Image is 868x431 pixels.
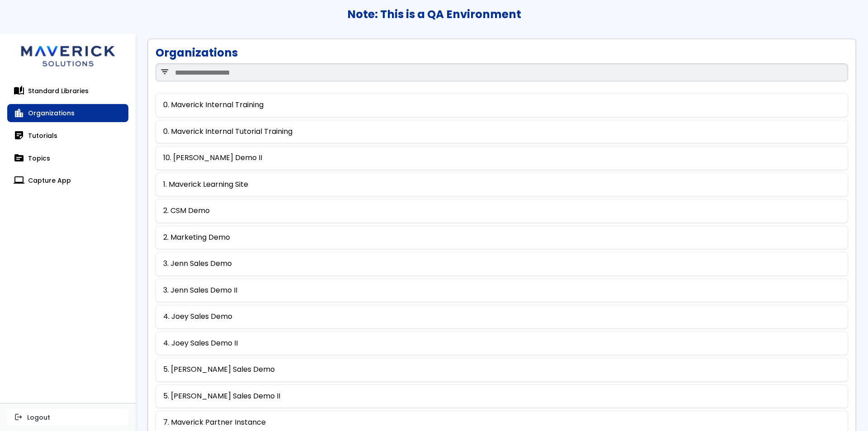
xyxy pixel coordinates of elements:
span: logout [14,413,23,421]
a: 3. Jenn Sales Demo [163,260,232,268]
a: 0. Maverick Internal Training [163,101,264,109]
a: 1. Maverick Learning Site [163,180,248,189]
a: 2. Marketing Demo [163,233,230,242]
a: 5. [PERSON_NAME] Sales Demo II [163,392,280,400]
a: 0. Maverick Internal Tutorial Training [163,128,292,136]
a: location_cityOrganizations [7,104,128,122]
button: logoutLogout [7,409,128,425]
a: 4. Joey Sales Demo [163,313,232,321]
a: computerCapture App [7,171,128,189]
span: location_city [14,109,24,118]
img: logo.svg [14,34,122,75]
a: auto_storiesStandard Libraries [7,82,128,100]
h1: Organizations [156,47,238,59]
a: topicTopics [7,149,128,167]
a: 4. Joey Sales Demo II [163,339,238,347]
span: topic [14,154,24,163]
span: auto_stories [14,86,24,95]
span: sticky_note_2 [14,131,24,140]
a: 3. Jenn Sales Demo II [163,286,237,294]
a: sticky_note_2Tutorials [7,127,128,145]
a: 2. CSM Demo [163,207,210,215]
span: filter_list [160,68,170,76]
a: 5. [PERSON_NAME] Sales Demo [163,365,275,374]
a: 7. Maverick Partner Instance [163,418,266,426]
span: computer [14,176,24,185]
a: 10. [PERSON_NAME] Demo II [163,154,262,162]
